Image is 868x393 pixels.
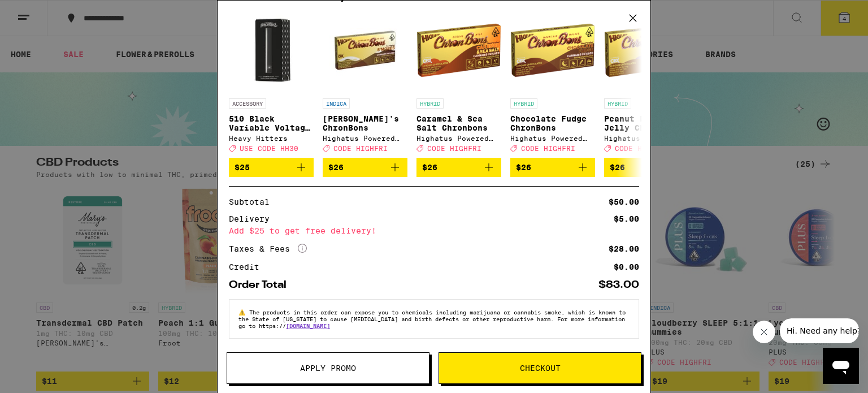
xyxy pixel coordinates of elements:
[510,135,595,142] div: Highatus Powered by Cannabiotix
[238,309,626,329] span: The products in this order can expose you to chemicals including marijuana or cannabis smoke, whi...
[7,8,81,17] span: Hi. Need any help?
[416,98,444,109] p: HYBRID
[229,135,314,142] div: Heavy Hitters
[235,163,250,172] span: $25
[240,145,298,152] span: USE CODE HH30
[323,8,407,158] a: Open page for Smore's ChronBons from Highatus Powered by Cannabiotix
[229,158,314,177] button: Add to bag
[604,114,689,132] p: Peanut Butter & Jelly ChronBons
[229,114,314,132] p: 510 Black Variable Voltage Battery & Charger
[521,145,575,152] span: CODE HIGHFRI
[609,198,639,206] div: $50.00
[427,145,481,152] span: CODE HIGHFRI
[229,215,277,223] div: Delivery
[323,114,407,132] p: [PERSON_NAME]'s ChronBons
[229,244,307,254] div: Taxes & Fees
[323,158,407,177] button: Add to bag
[510,8,595,158] a: Open page for Chocolate Fudge ChronBons from Highatus Powered by Cannabiotix
[416,114,501,132] p: Caramel & Sea Salt Chronbons
[227,352,429,384] button: Apply Promo
[328,163,344,172] span: $26
[323,8,407,93] img: Highatus Powered by Cannabiotix - Smore's ChronBons
[323,135,407,142] div: Highatus Powered by Cannabiotix
[615,145,669,152] span: CODE HIGHFRI
[422,163,437,172] span: $26
[229,8,314,158] a: Open page for 510 Black Variable Voltage Battery & Charger from Heavy Hitters
[609,245,639,253] div: $28.00
[516,163,531,172] span: $26
[333,145,388,152] span: CODE HIGHFRI
[416,8,501,93] img: Highatus Powered by Cannabiotix - Caramel & Sea Salt Chronbons
[323,98,350,109] p: INDICA
[510,114,595,132] p: Chocolate Fudge ChronBons
[823,348,859,384] iframe: Button to launch messaging window
[510,8,595,93] img: Highatus Powered by Cannabiotix - Chocolate Fudge ChronBons
[229,227,639,235] div: Add $25 to get free delivery!
[753,321,775,343] iframe: Close message
[229,198,277,206] div: Subtotal
[238,309,249,316] span: ⚠️
[439,352,641,384] button: Checkout
[520,364,561,372] span: Checkout
[416,158,501,177] button: Add to bag
[229,8,314,93] img: Heavy Hitters - 510 Black Variable Voltage Battery & Charger
[229,280,294,290] div: Order Total
[598,280,639,290] div: $83.00
[780,318,859,343] iframe: Message from company
[510,158,595,177] button: Add to bag
[604,158,689,177] button: Add to bag
[510,98,537,109] p: HYBRID
[300,364,356,372] span: Apply Promo
[416,8,501,158] a: Open page for Caramel & Sea Salt Chronbons from Highatus Powered by Cannabiotix
[416,135,501,142] div: Highatus Powered by Cannabiotix
[614,215,639,223] div: $5.00
[604,8,689,93] img: Highatus Powered by Cannabiotix - Peanut Butter & Jelly ChronBons
[286,322,330,329] a: [DOMAIN_NAME]
[604,8,689,158] a: Open page for Peanut Butter & Jelly ChronBons from Highatus Powered by Cannabiotix
[614,263,639,271] div: $0.00
[610,163,625,172] span: $26
[604,98,631,109] p: HYBRID
[229,263,267,271] div: Credit
[604,135,689,142] div: Highatus Powered by Cannabiotix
